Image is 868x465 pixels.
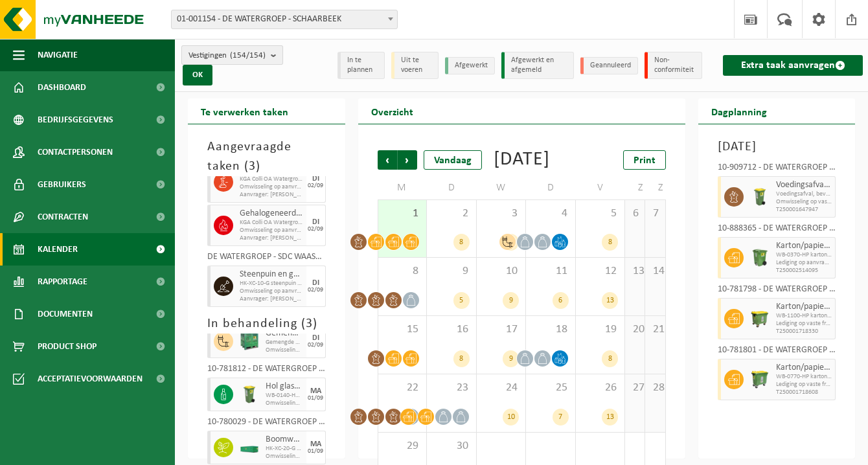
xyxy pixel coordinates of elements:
div: 10 [503,409,519,425]
span: 7 [652,207,658,221]
span: 30 [433,439,470,453]
td: M [378,176,428,199]
div: 10-781798 - DE WATERGROEP - SDC NOORD-EERNEGEM - EERNEGEM [718,285,836,298]
count: (154/154) [230,51,266,60]
span: 3 [306,317,313,330]
span: 22 [385,381,420,395]
div: 02/09 [308,226,323,232]
td: D [427,176,477,199]
span: 17 [483,323,520,337]
div: 13 [602,409,618,425]
span: Omwisseling op vaste frequentie (incl. verwerking) [776,198,832,206]
span: KGA Colli OA Watergroep [240,219,303,227]
div: 6 [553,292,569,309]
span: WB-0370-HP karton/papier, los (bedrijven) [776,251,832,259]
span: WB-0140-HPE-GN-50 hol glas, bont (huishoudelijk) [266,392,303,400]
span: Navigatie [38,39,78,71]
li: In te plannen [337,52,385,79]
span: 11 [532,264,569,278]
span: Gebruikers [38,168,86,201]
span: Bedrijfsgegevens [38,104,113,136]
span: 27 [632,381,638,395]
span: 16 [433,323,470,337]
span: Kalender [38,233,78,266]
span: 20 [632,323,638,337]
span: KGA Colli OA Watergroep [240,176,303,183]
img: WB-0770-HPE-GN-51 [750,370,770,389]
span: 25 [532,381,569,395]
div: 10-909712 - DE WATERGROEP - KANTOOR [GEOGRAPHIC_DATA] - [GEOGRAPHIC_DATA] [718,163,836,176]
div: 10-888365 - DE WATERGROEP - MAGAZIJN IEPER - IEPER [718,224,836,237]
span: 8 [385,264,420,278]
li: Geannuleerd [580,57,638,74]
div: MA [310,440,321,448]
span: Karton/papier, los (bedrijven) [776,302,832,312]
a: Extra taak aanvragen [723,55,863,76]
span: 01-001154 - DE WATERGROEP - SCHAARBEEK [172,10,397,28]
div: 7 [553,409,569,425]
div: 10-781801 - DE WATERGROEP - WPC DE BLANKAART - DIKSMUIDE [718,346,836,359]
div: DE WATERGROEP - SDC WAASLAND [207,253,326,266]
h2: Overzicht [358,98,426,124]
div: 9 [503,350,519,367]
span: 10 [483,264,520,278]
span: Vestigingen [188,46,266,65]
span: 18 [532,323,569,337]
span: Contracten [38,201,88,233]
span: Lediging op aanvraag - op geplande route [776,259,832,267]
span: 24 [483,381,520,395]
img: WB-0370-HPE-GN-50 [750,248,770,267]
div: 02/09 [308,287,323,293]
span: 14 [652,264,658,278]
span: Aanvrager: [PERSON_NAME] [240,295,303,303]
img: PB-HB-1400-HPE-GN-01 [240,332,259,351]
td: W [477,176,527,199]
span: 5 [582,207,619,221]
span: Lediging op vaste frequentie [776,381,832,389]
div: 8 [602,350,618,367]
div: MA [310,387,321,395]
img: WB-0140-HPE-GN-50 [750,187,770,207]
span: Rapportage [38,266,87,298]
span: T250002514095 [776,267,832,275]
img: WB-0140-HPE-GN-50 [240,385,259,404]
span: 23 [433,381,470,395]
div: DI [312,218,319,226]
span: WB-0770-HP karton/papier, los (bedrijven) [776,373,832,381]
span: Voedingsafval, bevat producten van dierlijke oorsprong, onverpakt, categorie 3 [776,180,832,190]
td: D [526,176,576,199]
span: 19 [582,323,619,337]
span: 6 [632,207,638,221]
button: OK [183,65,212,85]
span: Karton/papier, los (bedrijven) [776,363,832,373]
span: Dashboard [38,71,86,104]
div: 8 [453,350,470,367]
span: HK-XC-10-G steenpuin en grond [240,280,303,288]
span: T250001718608 [776,389,832,396]
span: Voedingsafval, bevat producten van dierlijke oorsprong, onve [776,190,832,198]
h2: Te verwerken taken [188,98,301,124]
td: Z [645,176,665,199]
span: 21 [652,323,658,337]
div: 10-781812 - DE WATERGROEP - SDC ZUID-[GEOGRAPHIC_DATA] - [GEOGRAPHIC_DATA] [207,365,326,378]
div: 02/09 [308,342,323,348]
div: 13 [602,292,618,309]
div: 5 [453,292,470,309]
div: DI [312,279,319,287]
span: 13 [632,264,638,278]
div: 8 [453,234,470,251]
span: Karton/papier, los (bedrijven) [776,241,832,251]
span: Lediging op vaste frequentie [776,320,832,328]
span: Omwisseling op aanvraag - op geplande route [240,227,303,234]
span: 1 [385,207,420,221]
div: 10-780029 - DE WATERGROEP - WPC KLUIZEN-EVERGEM - EVERGEM [207,418,326,431]
a: Print [623,150,666,170]
div: DI [312,334,319,342]
span: Volgende [398,150,417,170]
h3: Aangevraagde taken ( ) [207,137,326,176]
img: WB-1100-HPE-GN-51 [750,309,770,328]
div: 9 [503,292,519,309]
td: Z [625,176,645,199]
span: Steenpuin en grond [240,269,303,280]
span: 01-001154 - DE WATERGROEP - SCHAARBEEK [171,10,398,29]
